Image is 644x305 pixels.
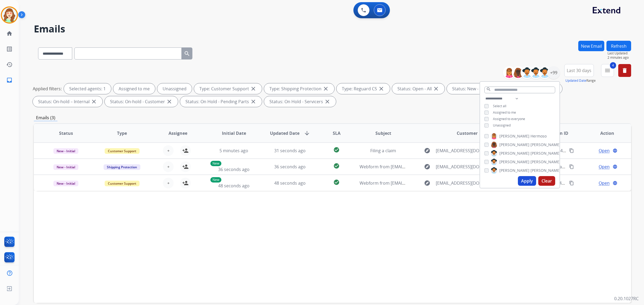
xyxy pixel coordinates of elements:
[222,130,246,136] span: Initial Date
[105,181,140,186] span: Customer Support
[370,148,396,154] span: Filing a claim
[530,142,561,147] span: [PERSON_NAME]
[610,62,616,69] span: 4
[433,85,439,92] mat-icon: close
[336,83,390,94] div: Type: Reguard CS
[34,24,631,34] h2: Emails
[493,110,516,115] span: Assigned to me
[424,163,430,170] mat-icon: explore
[166,98,173,105] mat-icon: close
[424,147,430,154] mat-icon: explore
[565,78,596,83] span: Range
[218,183,250,189] span: 48 seconds ago
[59,130,73,136] span: Status
[360,164,481,170] span: Webform from [EMAIL_ADDRESS][DOMAIN_NAME] on [DATE]
[6,61,13,68] mat-icon: history
[53,164,78,170] span: New - Initial
[538,176,555,186] button: Clear
[565,79,586,83] button: Updated Date
[333,130,341,136] span: SLA
[180,96,262,107] div: Status: On Hold - Pending Parts
[33,85,62,92] p: Applied filters:
[91,98,97,105] mat-icon: close
[163,161,174,172] button: +
[613,148,617,153] mat-icon: language
[167,180,170,186] span: +
[323,85,329,92] mat-icon: close
[486,87,491,92] mat-icon: search
[436,163,505,170] span: [EMAIL_ADDRESS][DOMAIN_NAME]
[530,133,547,139] span: Hermoso
[6,30,13,37] mat-icon: home
[184,50,190,57] mat-icon: search
[210,161,221,166] p: New
[274,164,306,170] span: 36 seconds ago
[163,145,174,156] button: +
[167,163,170,170] span: +
[599,163,610,170] span: Open
[264,83,334,94] div: Type: Shipping Protection
[599,180,610,186] span: Open
[424,180,430,186] mat-icon: explore
[606,41,631,51] button: Refresh
[182,147,189,154] mat-icon: person_add
[375,130,391,136] span: Subject
[167,147,170,154] span: +
[436,180,505,186] span: [EMAIL_ADDRESS][DOMAIN_NAME]
[457,130,478,136] span: Customer
[182,163,189,170] mat-icon: person_add
[304,130,310,136] mat-icon: arrow_downward
[250,85,257,92] mat-icon: close
[6,77,13,83] mat-icon: inbox
[608,51,631,55] span: Last Updated:
[614,295,639,302] p: 0.20.1027RC
[493,123,511,128] span: Unassigned
[194,83,262,94] div: Type: Customer Support
[499,159,529,165] span: [PERSON_NAME]
[105,96,178,107] div: Status: On-hold - Customer
[604,67,611,74] mat-icon: menu
[569,148,574,153] mat-icon: content_copy
[64,83,111,94] div: Selected agents: 1
[182,180,189,186] mat-icon: person_add
[53,181,78,186] span: New - Initial
[530,159,561,165] span: [PERSON_NAME]
[569,164,574,169] mat-icon: content_copy
[613,181,617,185] mat-icon: language
[564,64,594,77] button: Last 30 days
[599,147,610,154] span: Open
[575,124,631,143] th: Action
[264,96,336,107] div: Status: On Hold - Servicers
[499,142,529,147] span: [PERSON_NAME]
[324,98,331,105] mat-icon: close
[360,180,481,186] span: Webform from [EMAIL_ADDRESS][DOMAIN_NAME] on [DATE]
[493,117,525,121] span: Assigned to everyone
[493,104,506,108] span: Select all
[601,64,614,77] button: 4
[113,83,155,94] div: Assigned to me
[33,96,103,107] div: Status: On-hold – Internal
[333,147,340,153] mat-icon: check_circle
[274,180,306,186] span: 48 seconds ago
[163,178,174,188] button: +
[608,55,631,60] span: 2 minutes ago
[436,147,505,154] span: [EMAIL_ADDRESS][DOMAIN_NAME]
[105,148,140,154] span: Customer Support
[578,41,604,51] button: New Email
[333,163,340,169] mat-icon: check_circle
[53,148,78,154] span: New - Initial
[34,114,57,121] p: Emails (3)
[499,151,529,156] span: [PERSON_NAME]
[378,85,385,92] mat-icon: close
[117,130,127,136] span: Type
[218,166,250,172] span: 36 seconds ago
[547,66,560,79] div: +99
[104,164,140,170] span: Shipping Protection
[2,8,17,23] img: avatar
[447,83,503,94] div: Status: New - Initial
[270,130,299,136] span: Updated Date
[169,130,187,136] span: Assignee
[250,98,257,105] mat-icon: close
[499,133,529,139] span: [PERSON_NAME]
[6,46,13,52] mat-icon: list_alt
